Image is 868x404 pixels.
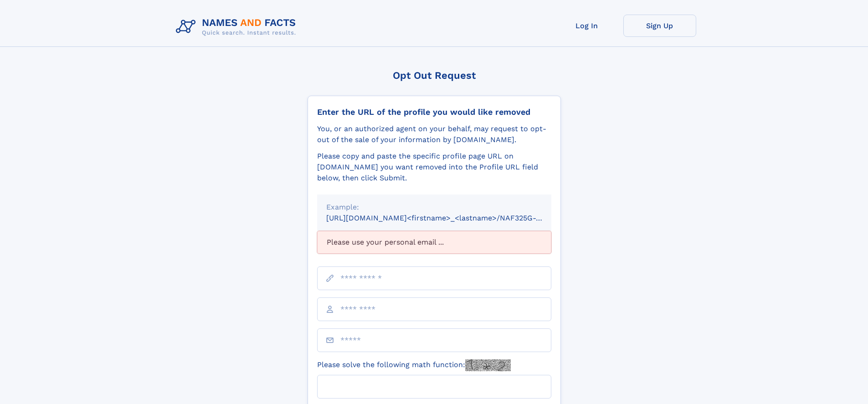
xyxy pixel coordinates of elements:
div: Please copy and paste the specific profile page URL on [DOMAIN_NAME] you want removed into the Pr... [317,151,551,184]
div: Opt Out Request [308,70,561,81]
div: You, or an authorized agent on your behalf, may request to opt-out of the sale of your informatio... [317,123,551,145]
div: Enter the URL of the profile you would like removed [317,107,551,117]
div: Please use your personal email ... [317,231,551,254]
img: Logo Names and Facts [172,15,303,39]
small: [URL][DOMAIN_NAME]<firstname>_<lastname>/NAF325G-xxxxxxxx [326,214,569,222]
a: Sign Up [623,15,696,37]
label: Please solve the following math function: [317,359,511,371]
a: Log In [550,15,623,37]
div: Example: [326,202,542,213]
